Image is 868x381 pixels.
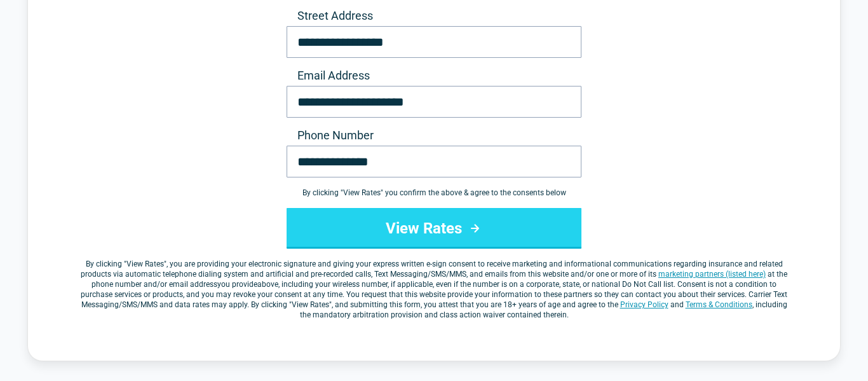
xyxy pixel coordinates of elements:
label: Email Address [287,68,581,83]
span: View Rates [126,260,164,268]
a: Terms & Conditions [686,300,752,309]
label: Phone Number [287,128,581,143]
label: By clicking " ", you are providing your electronic signature and giving your express written e-si... [79,259,789,320]
a: Privacy Policy [620,300,668,309]
a: marketing partners (listed here) [658,270,766,279]
div: By clicking " View Rates " you confirm the above & agree to the consents below [287,188,581,198]
button: View Rates [287,208,581,249]
label: Street Address [287,8,581,24]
